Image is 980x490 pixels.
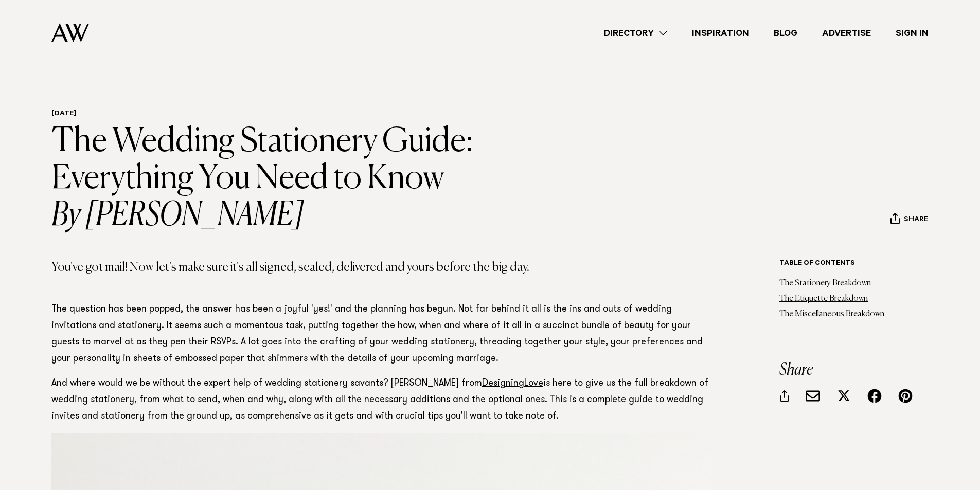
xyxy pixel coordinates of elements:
span: The question has been popped, the answer has been a joyful 'yes!' and the planning has begun. Not... [51,305,703,364]
p: You've got mail! Now let's make sure it's all signed, sealed, delivered and yours before the big ... [51,259,712,277]
a: Sign In [883,26,941,40]
span: Share [904,215,928,225]
h6: Table of contents [779,259,929,269]
a: Inspiration [680,26,761,40]
img: Auckland Weddings Logo [51,23,89,42]
a: DesigningLove [482,379,543,388]
button: Share [890,212,929,228]
h6: [DATE] [51,110,527,119]
a: Advertise [810,26,883,40]
h1: The Wedding Stationery Guide: Everything You Need to Know [51,123,527,234]
a: Directory [592,26,680,40]
i: By [PERSON_NAME] [51,197,527,234]
a: Blog [761,26,810,40]
a: The Etiquette Breakdown [779,295,868,303]
span: And where would we be without the expert help of wedding stationery savants? [PERSON_NAME] from i... [51,379,708,421]
a: The Stationery Breakdown [779,279,871,287]
h3: Share [779,362,929,378]
a: The Miscellaneous Breakdown [779,310,884,318]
